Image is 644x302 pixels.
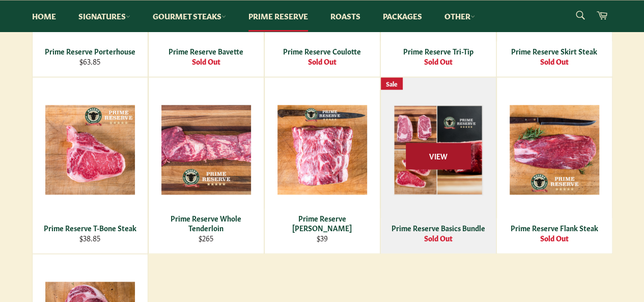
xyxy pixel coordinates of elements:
[161,105,251,195] img: Prime Reserve Whole Tenderloin
[45,105,135,195] img: Prime Reserve T-Bone Steak
[148,77,264,254] a: Prime Reserve Whole Tenderloin Prime Reserve Whole Tenderloin $265
[387,46,489,56] div: Prime Reserve Tri-Tip
[387,57,489,66] div: Sold Out
[271,46,373,56] div: Prime Reserve Coulotte
[373,1,432,32] a: Packages
[387,223,489,233] div: Prime Reserve Basics Bundle
[503,223,605,233] div: Prime Reserve Flank Steak
[155,46,257,56] div: Prime Reserve Bavette
[503,233,605,243] div: Sold Out
[155,57,257,66] div: Sold Out
[39,233,141,243] div: $38.85
[39,46,141,56] div: Prime Reserve Porterhouse
[271,213,373,233] div: Prime Reserve [PERSON_NAME]
[271,233,373,243] div: $39
[387,233,489,243] div: Sold Out
[271,57,373,66] div: Sold Out
[143,1,236,32] a: Gourmet Steaks
[510,105,599,195] img: Prime Reserve Flank Steak
[496,77,612,254] a: Prime Reserve Flank Steak Prime Reserve Flank Steak Sold Out
[406,143,471,169] span: View
[434,1,485,32] a: Other
[238,1,318,32] a: Prime Reserve
[264,77,380,254] a: Prime Reserve Chuck Roast Prime Reserve [PERSON_NAME] $39
[503,46,605,56] div: Prime Reserve Skirt Steak
[380,77,496,254] a: Prime Reserve Basics Bundle Prime Reserve Basics Bundle Sold Out View
[22,1,66,32] a: Home
[39,57,141,66] div: $63.85
[39,223,141,233] div: Prime Reserve T-Bone Steak
[277,105,367,195] img: Prime Reserve Chuck Roast
[155,233,257,243] div: $265
[32,77,148,254] a: Prime Reserve T-Bone Steak Prime Reserve T-Bone Steak $38.85
[503,57,605,66] div: Sold Out
[155,213,257,233] div: Prime Reserve Whole Tenderloin
[68,1,141,32] a: Signatures
[320,1,371,32] a: Roasts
